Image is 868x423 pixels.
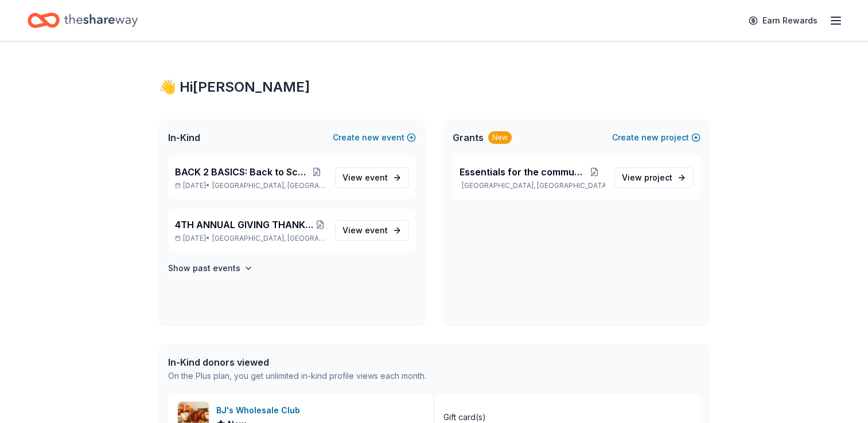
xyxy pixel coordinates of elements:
[742,10,824,31] a: Earn Rewards
[612,131,700,144] button: Createnewproject
[28,7,138,34] a: Home
[216,404,305,417] div: BJ's Wholesale Club
[175,165,308,179] span: BACK 2 BASICS: Back to School Event
[159,78,710,96] div: 👋 Hi [PERSON_NAME]
[175,218,314,232] span: 4TH ANNUAL GIVING THANKS IN THE COMMUNITY OUTREACH
[212,234,325,243] span: [GEOGRAPHIC_DATA], [GEOGRAPHIC_DATA]
[168,261,240,275] h4: Show past events
[175,181,326,190] p: [DATE] •
[342,224,388,237] span: View
[168,131,200,144] span: In-Kind
[175,234,326,243] p: [DATE] •
[335,167,409,188] a: View event
[460,165,583,179] span: Essentials for the community
[168,261,253,275] button: Show past events
[641,131,659,144] span: new
[335,220,409,241] a: View event
[365,173,388,182] span: event
[365,225,388,235] span: event
[168,369,426,383] div: On the Plus plan, you get unlimited in-kind profile views each month.
[644,173,672,182] span: project
[212,181,325,190] span: [GEOGRAPHIC_DATA], [GEOGRAPHIC_DATA]
[453,131,484,144] span: Grants
[460,181,605,190] p: [GEOGRAPHIC_DATA], [GEOGRAPHIC_DATA]
[614,167,694,188] a: View project
[168,355,426,369] div: In-Kind donors viewed
[622,171,672,185] span: View
[362,131,379,144] span: new
[342,171,388,185] span: View
[488,131,512,144] div: New
[333,131,416,144] button: Createnewevent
